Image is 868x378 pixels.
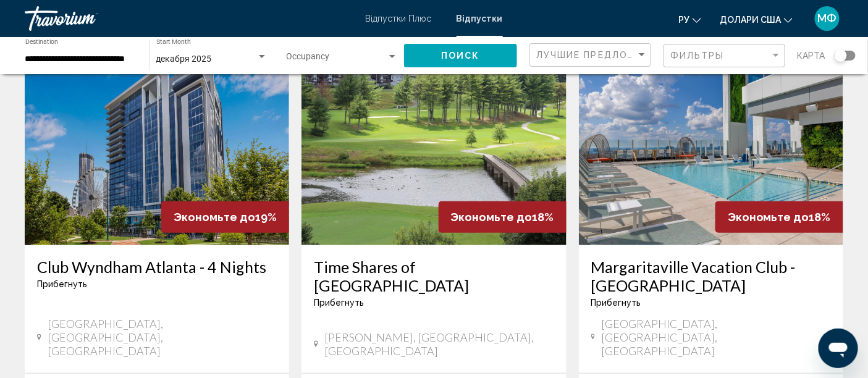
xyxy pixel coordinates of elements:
button: Змінити валюту [720,10,793,28]
span: карта [798,47,825,64]
font: Долари США [720,15,781,25]
button: Поиск [404,44,517,67]
a: Margaritaville Vacation Club - [GEOGRAPHIC_DATA] [591,258,831,295]
img: DY04O01X.jpg [579,48,843,245]
span: Фильтры [670,51,725,61]
mat-select: Sort by [536,50,647,61]
span: Лучшие предложения [536,50,667,60]
a: Club Wyndham Atlanta - 4 Nights [37,258,277,276]
iframe: Кнопка запуску вікна обміну повідомленнями [819,329,858,368]
span: Прибегнуть [314,298,364,308]
a: Time Shares of [GEOGRAPHIC_DATA] [314,258,554,295]
div: 19% [161,201,289,233]
a: Відпустки [457,14,503,23]
span: Экономьте до [451,211,533,224]
span: [GEOGRAPHIC_DATA], [GEOGRAPHIC_DATA], [GEOGRAPHIC_DATA] [48,317,277,358]
button: Filter [664,43,785,69]
button: Меню користувача [811,6,843,31]
div: 18% [715,201,843,233]
span: Экономьте до [174,211,255,224]
span: Поиск [441,51,480,61]
a: Відпустки Плюс [366,14,432,23]
font: МФ [818,12,837,25]
button: Змінити мову [678,10,701,28]
img: DY02E01X.jpg [25,48,289,245]
span: [GEOGRAPHIC_DATA], [GEOGRAPHIC_DATA], [GEOGRAPHIC_DATA] [601,317,831,358]
span: [PERSON_NAME], [GEOGRAPHIC_DATA], [GEOGRAPHIC_DATA] [324,330,554,358]
span: декабря 2025 [156,54,212,64]
span: Экономьте до [728,211,809,224]
div: 18% [439,201,567,233]
font: ру [678,15,689,25]
span: Прибегнуть [591,298,641,308]
img: 0043O01X.jpg [301,48,566,245]
a: Траворіум [25,6,353,31]
span: Прибегнуть [37,279,87,289]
